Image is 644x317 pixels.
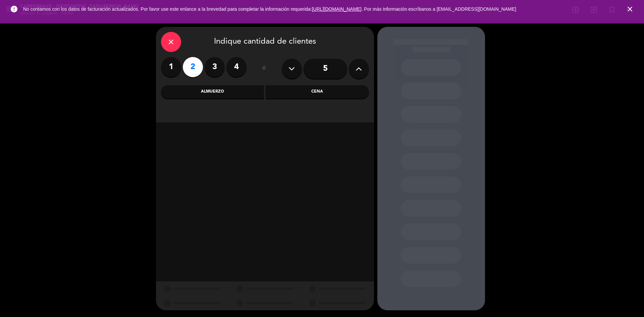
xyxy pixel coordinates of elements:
[266,85,369,99] div: Cena
[312,6,362,12] a: [URL][DOMAIN_NAME]
[161,85,264,99] div: Almuerzo
[362,6,516,12] a: . Por más información escríbanos a [EMAIL_ADDRESS][DOMAIN_NAME]
[205,57,225,77] label: 3
[167,38,175,46] i: close
[10,5,18,13] i: error
[626,5,634,13] i: close
[253,57,275,81] div: ó
[23,6,516,12] span: No contamos con los datos de facturación actualizados. Por favor use este enlance a la brevedad p...
[226,57,247,77] label: 4
[161,32,369,52] div: Indique cantidad de clientes
[183,57,203,77] label: 2
[161,57,181,77] label: 1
